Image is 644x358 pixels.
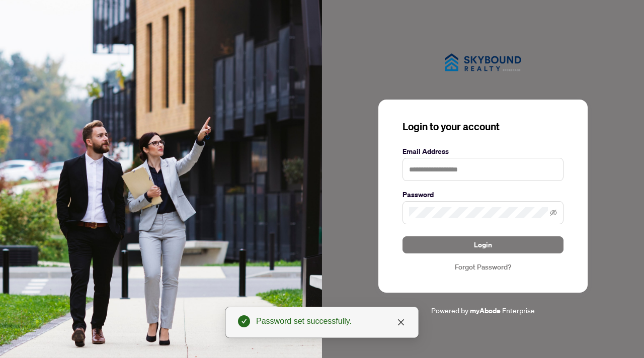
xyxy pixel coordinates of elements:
h3: Login to your account [403,120,563,134]
span: check-circle [238,315,250,327]
span: Enterprise [502,306,535,315]
span: close [397,318,405,326]
button: Login [403,236,563,253]
span: Login [474,237,492,253]
label: Password [403,189,563,200]
a: myAbode [470,305,501,316]
label: Email Address [403,146,563,157]
span: Powered by [431,306,468,315]
div: Password set successfully. [256,315,406,327]
span: eye-invisible [550,209,557,216]
img: ma-logo [433,42,533,83]
a: Forgot Password? [403,261,563,273]
a: Close [395,317,407,328]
